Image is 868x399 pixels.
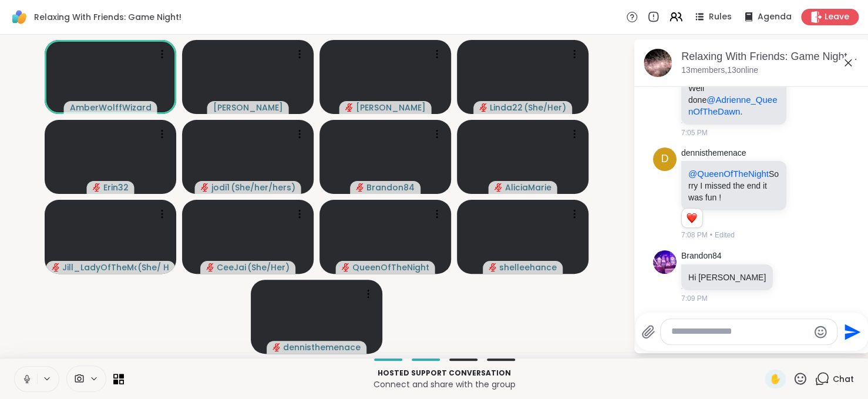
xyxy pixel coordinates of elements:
span: Relaxing With Friends: Game Night! [34,11,181,23]
p: Connect and share with the group [131,378,758,390]
span: Erin32 [103,182,129,193]
span: Chat [833,373,854,385]
a: Brandon84 [681,250,722,262]
div: Relaxing With Friends: Game Night!, [DATE] [681,49,860,64]
button: Emoji picker [813,325,827,339]
span: audio-muted [489,263,497,271]
span: audio-muted [93,183,101,192]
span: AmberWolffWizard [70,102,152,113]
span: @QueenOfTheNight [688,169,769,179]
span: shelleehance [499,261,557,273]
span: [PERSON_NAME] [213,102,283,113]
span: dennisthemenace [283,341,361,353]
span: ( She/ Her ) [137,261,169,273]
span: Agenda [758,11,792,23]
span: 7:09 PM [681,293,708,304]
div: Reaction list [682,209,702,227]
span: 7:05 PM [681,128,708,138]
span: ( She/her/hers ) [231,182,295,193]
span: Linda22 [490,102,523,113]
a: dennisthemenace [681,147,746,159]
img: https://sharewell-space-live.sfo3.digitaloceanspaces.com/user-generated/fdc651fc-f3db-4874-9fa7-0... [653,250,677,274]
span: audio-muted [206,263,214,271]
span: d [661,151,669,167]
span: audio-muted [494,183,503,192]
span: ( She/Her ) [524,102,566,113]
span: AliciaMarie [505,182,551,193]
span: audio-muted [356,183,364,192]
span: 7:08 PM [681,230,708,240]
p: Well done . [688,82,779,118]
p: 13 members, 13 online [681,65,758,76]
p: Hi [PERSON_NAME] [688,271,766,283]
span: ( She/Her ) [247,261,290,273]
span: QueenOfTheNight [352,261,429,273]
span: ✋ [769,372,781,386]
p: Hosted support conversation [131,368,758,378]
span: Jill_LadyOfTheMountain [62,261,136,273]
span: audio-muted [342,263,350,271]
span: Brandon84 [366,182,415,193]
span: CeeJai [217,261,246,273]
span: audio-muted [201,183,209,192]
img: Relaxing With Friends: Game Night!, Sep 09 [644,49,672,77]
span: jodi1 [211,182,230,193]
button: Send [837,318,864,345]
span: Rules [709,11,732,23]
span: audio-muted [479,103,487,112]
p: Sorry I missed the end it was fun ! [688,168,779,203]
button: Reactions: love [685,213,698,223]
span: [PERSON_NAME] [356,102,426,113]
span: audio-muted [345,103,354,112]
span: @Adrienne_QueenOfTheDawn [688,95,777,116]
span: audio-muted [272,343,281,351]
span: audio-muted [52,263,60,271]
span: Edited [715,230,735,240]
textarea: Type your message [671,326,808,338]
span: • [710,230,712,240]
span: Leave [825,11,849,23]
img: ShareWell Logomark [9,7,29,27]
